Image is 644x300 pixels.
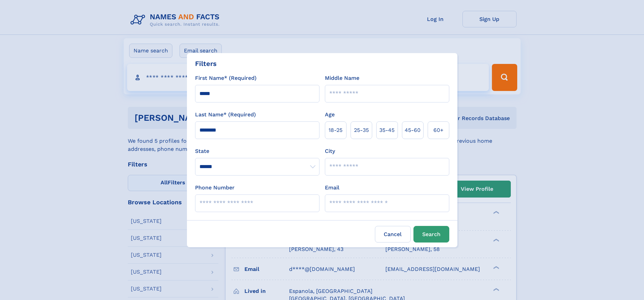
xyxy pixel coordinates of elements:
[325,184,339,192] label: Email
[375,226,411,243] label: Cancel
[195,184,235,192] label: Phone Number
[413,226,449,243] button: Search
[325,147,335,155] label: City
[329,126,342,134] span: 18‑25
[379,126,395,134] span: 35‑45
[325,111,335,119] label: Age
[325,74,359,82] label: Middle Name
[195,59,217,69] div: Filters
[354,126,369,134] span: 25‑35
[195,147,319,155] label: State
[405,126,421,134] span: 45‑60
[195,74,257,82] label: First Name* (Required)
[433,126,444,134] span: 60+
[195,111,256,119] label: Last Name* (Required)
